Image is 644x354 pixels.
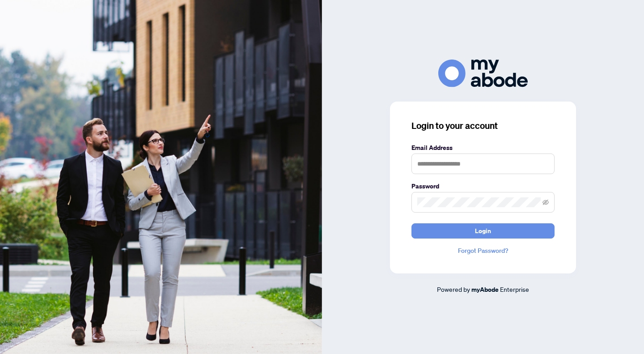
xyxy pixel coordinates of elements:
[411,143,555,153] label: Email Address
[437,285,470,293] span: Powered by
[411,181,555,191] label: Password
[500,285,529,293] span: Enterprise
[411,223,555,239] button: Login
[542,199,549,205] span: eye-invisible
[411,246,555,256] a: Forgot Password?
[475,224,491,238] span: Login
[438,60,528,87] img: ma-logo
[411,119,555,132] h3: Login to your account
[471,285,499,294] a: myAbode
